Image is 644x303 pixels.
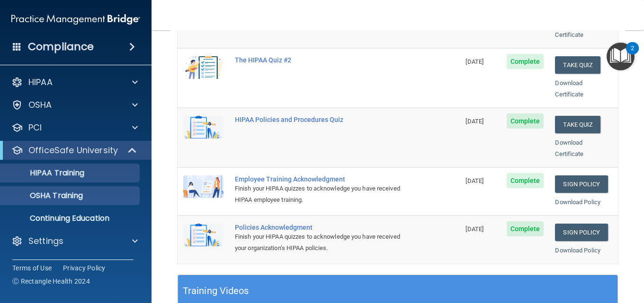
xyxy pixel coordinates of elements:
h4: Compliance [28,40,94,53]
a: Sign Policy [555,224,608,241]
a: Download Policy [555,247,600,254]
img: PMB logo [11,10,140,29]
span: [DATE] [465,225,483,233]
a: OSHA [11,99,138,111]
span: Complete [507,221,544,236]
h5: Training Videos [183,283,249,299]
div: 2 [631,48,634,61]
a: HIPAA [11,77,138,88]
a: Settings [11,235,138,247]
a: OfficeSafe University [11,145,137,156]
span: Complete [507,173,544,188]
p: PCI [28,122,42,133]
a: Sign Policy [555,175,608,193]
div: HIPAA Policies and Procedures Quiz [235,116,412,123]
span: [DATE] [465,118,483,125]
a: Download Certificate [555,139,583,157]
p: OfficeSafe University [28,145,118,156]
a: PCI [11,122,138,133]
button: Open Resource Center, 2 new notifications [607,43,635,70]
div: The HIPAA Quiz #2 [235,56,412,64]
p: Continuing Education [6,214,135,223]
a: Download Certificate [555,20,583,38]
span: Complete [507,54,544,69]
span: Ⓒ Rectangle Health 2024 [12,277,90,286]
a: Privacy Policy [63,263,106,273]
p: OSHA [28,99,52,111]
a: Download Certificate [555,79,583,98]
span: [DATE] [465,177,483,184]
p: OSHA Training [6,191,83,200]
iframe: Drift Widget Chat Controller [597,238,633,274]
a: Download Policy [555,199,600,206]
div: Employee Training Acknowledgment [235,175,412,183]
p: HIPAA Training [6,168,84,178]
p: Settings [28,235,63,247]
a: Terms of Use [12,263,52,273]
div: Policies Acknowledgment [235,224,412,231]
button: Take Quiz [555,56,600,74]
div: Finish your HIPAA quizzes to acknowledge you have received your organization’s HIPAA policies. [235,231,412,254]
button: Take Quiz [555,116,600,133]
div: Finish your HIPAA quizzes to acknowledge you have received HIPAA employee training. [235,183,412,206]
span: [DATE] [465,58,483,65]
p: HIPAA [28,77,53,88]
span: Complete [507,113,544,129]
